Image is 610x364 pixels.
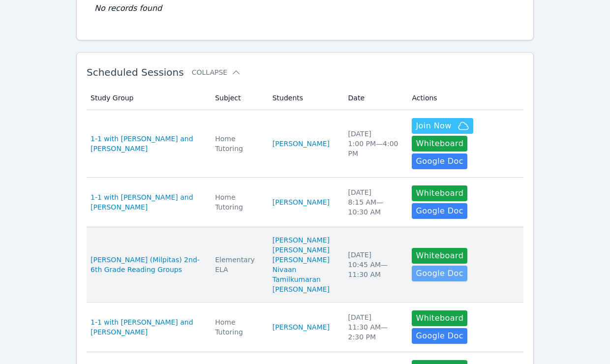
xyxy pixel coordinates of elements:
[192,67,241,77] button: Collapse
[348,129,400,158] div: [DATE] 1:00 PM — 4:00 PM
[412,310,467,326] button: Whiteboard
[412,328,467,344] a: Google Doc
[412,136,467,152] button: Whiteboard
[215,317,261,337] div: Home Tutoring
[273,235,330,245] a: [PERSON_NAME]
[91,134,203,153] a: 1-1 with [PERSON_NAME] and [PERSON_NAME]
[87,86,209,110] th: Study Group
[273,245,330,255] a: [PERSON_NAME]
[87,110,523,178] tr: 1-1 with [PERSON_NAME] and [PERSON_NAME]Home Tutoring[PERSON_NAME][DATE]1:00 PM—4:00 PMJoin NowWh...
[412,153,467,169] a: Google Doc
[348,250,400,279] div: [DATE] 10:45 AM — 11:30 AM
[412,248,467,264] button: Whiteboard
[91,317,203,337] a: 1-1 with [PERSON_NAME] and [PERSON_NAME]
[215,255,261,274] div: Elementary ELA
[91,255,203,274] a: [PERSON_NAME] (Milpitas) 2nd-6th Grade Reading Groups
[273,265,336,284] a: Nivaan Tamilkumaran
[273,197,330,207] a: [PERSON_NAME]
[273,322,330,332] a: [PERSON_NAME]
[87,227,523,303] tr: [PERSON_NAME] (Milpitas) 2nd-6th Grade Reading GroupsElementary ELA[PERSON_NAME][PERSON_NAME][PER...
[267,86,342,110] th: Students
[209,86,267,110] th: Subject
[412,266,467,281] a: Google Doc
[348,312,400,342] div: [DATE] 11:30 AM — 2:30 PM
[342,86,406,110] th: Date
[406,86,523,110] th: Actions
[348,187,400,217] div: [DATE] 8:15 AM — 10:30 AM
[87,178,523,227] tr: 1-1 with [PERSON_NAME] and [PERSON_NAME]Home Tutoring[PERSON_NAME][DATE]8:15 AM—10:30 AMWhiteboar...
[87,66,184,78] span: Scheduled Sessions
[87,303,523,352] tr: 1-1 with [PERSON_NAME] and [PERSON_NAME]Home Tutoring[PERSON_NAME][DATE]11:30 AM—2:30 PMWhiteboar...
[273,139,330,149] a: [PERSON_NAME]
[412,203,467,219] a: Google Doc
[273,284,330,294] a: [PERSON_NAME]
[215,192,261,212] div: Home Tutoring
[412,185,467,201] button: Whiteboard
[416,120,451,132] span: Join Now
[273,255,330,265] a: [PERSON_NAME]
[91,192,203,212] a: 1-1 with [PERSON_NAME] and [PERSON_NAME]
[412,118,473,134] button: Join Now
[215,134,261,153] div: Home Tutoring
